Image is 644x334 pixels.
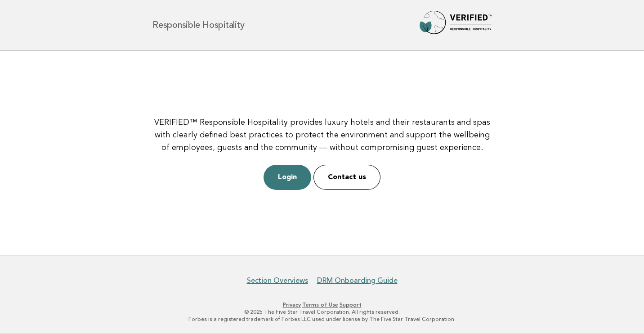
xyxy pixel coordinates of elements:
[302,302,338,308] a: Terms of Use
[264,165,311,190] a: Login
[152,21,244,30] h1: Responsible Hospitality
[420,11,492,40] img: Forbes Travel Guide
[340,302,362,308] a: Support
[283,302,301,308] a: Privacy
[47,308,597,316] p: © 2025 The Five Star Travel Corporation. All rights reserved.
[47,316,597,323] p: Forbes is a registered trademark of Forbes LLC used under license by The Five Star Travel Corpora...
[151,116,493,154] p: VERIFIED™ Responsible Hospitality provides luxury hotels and their restaurants and spas with clea...
[247,276,308,285] a: Section Overviews
[313,165,380,190] a: Contact us
[47,301,597,308] p: · ·
[317,276,398,285] a: DRM Onboarding Guide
